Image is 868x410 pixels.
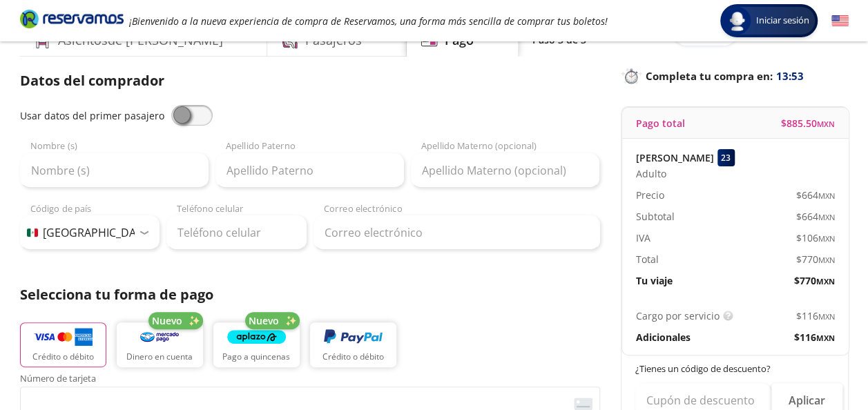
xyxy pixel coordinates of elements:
[816,276,835,286] small: MXN
[636,273,673,288] p: Tu viaje
[796,309,835,323] span: $ 116
[20,8,124,33] a: Brand Logo
[796,231,835,245] span: $ 106
[215,153,404,188] input: Apellido Paterno
[636,309,720,323] p: Cargo por servicio
[831,12,849,30] button: English
[20,109,164,122] span: Usar datos del primer pasajero
[818,191,835,201] small: MXN
[20,374,600,387] span: Número de tarjeta
[621,66,849,86] p: Completa tu compra en :
[20,153,209,188] input: Nombre (s)
[776,68,804,84] span: 13:53
[117,322,203,367] button: Dinero en cuenta
[20,284,600,305] p: Selecciona tu forma de pago
[20,70,600,91] p: Datos del comprador
[636,166,666,181] span: Adulto
[126,351,193,363] p: Dinero en cuenta
[818,233,835,244] small: MXN
[636,188,664,202] p: Precio
[222,351,290,363] p: Pago a quincenas
[818,212,835,222] small: MXN
[249,313,279,328] span: Nuevo
[213,322,300,367] button: Pago a quincenas
[636,209,675,224] p: Subtotal
[129,14,608,28] em: ¡Bienvenido a la nueva experiencia de compra de Reservamos, una forma más sencilla de comprar tus...
[794,273,835,288] span: $ 770
[27,228,38,237] img: MX
[818,255,835,265] small: MXN
[310,322,396,367] button: Crédito o débito
[20,8,124,29] i: Brand Logo
[20,322,106,367] button: Crédito o débito
[636,252,659,266] p: Total
[574,398,592,410] img: card
[636,330,691,344] p: Adicionales
[411,153,599,188] input: Apellido Materno (opcional)
[796,188,835,202] span: $ 664
[816,333,835,343] small: MXN
[322,351,384,363] p: Crédito o débito
[636,116,685,130] p: Pago total
[751,14,815,28] span: Iniciar sesión
[796,252,835,266] span: $ 770
[32,351,94,363] p: Crédito o débito
[796,209,835,224] span: $ 664
[817,119,835,129] small: MXN
[636,231,650,245] p: IVA
[166,215,307,250] input: Teléfono celular
[635,362,836,376] p: ¿Tienes un código de descuento?
[818,311,835,322] small: MXN
[636,150,714,165] p: [PERSON_NAME]
[781,116,835,130] span: $ 885.50
[794,330,835,344] span: $ 116
[314,215,600,250] input: Correo electrónico
[717,149,735,166] div: 23
[152,313,182,328] span: Nuevo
